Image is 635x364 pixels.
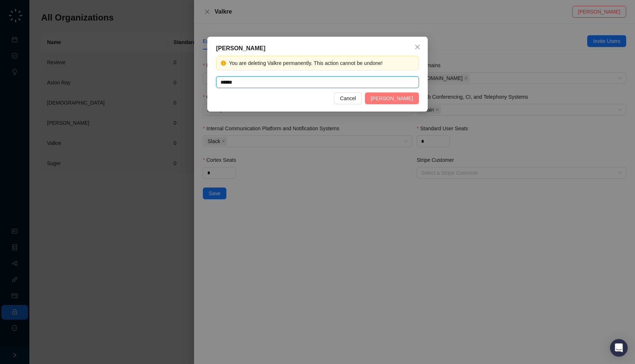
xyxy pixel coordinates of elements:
[229,59,414,67] div: You are deleting Valkre permanently. This action cannot be undone!
[412,41,423,53] button: Close
[340,94,356,102] span: Cancel
[415,44,420,50] span: close
[371,94,413,102] span: [PERSON_NAME]
[334,92,362,104] button: Cancel
[216,44,419,53] div: [PERSON_NAME]
[221,61,226,66] span: exclamation-circle
[365,92,419,104] button: [PERSON_NAME]
[610,339,628,357] div: Open Intercom Messenger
